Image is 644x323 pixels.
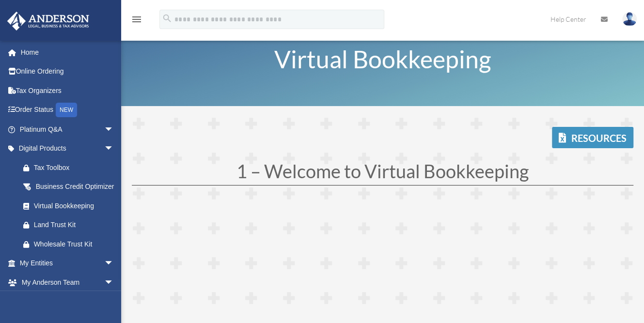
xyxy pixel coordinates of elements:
[34,162,116,174] div: Tax Toolbox
[56,103,77,117] div: NEW
[14,177,128,197] a: Business Credit Optimizer
[7,81,128,100] a: Tax Organizers
[34,219,116,231] div: Land Trust Kit
[162,13,173,24] i: search
[14,158,128,177] a: Tax Toolbox
[7,139,128,158] a: Digital Productsarrow_drop_down
[34,238,116,250] div: Wholesale Trust Kit
[104,120,124,139] span: arrow_drop_down
[622,12,637,26] img: User Pic
[4,12,92,31] img: Anderson Advisors Platinum Portal
[104,254,124,274] span: arrow_drop_down
[34,200,111,212] div: Virtual Bookkeeping
[14,215,128,235] a: Land Trust Kit
[7,43,128,62] a: Home
[104,139,124,159] span: arrow_drop_down
[34,181,116,193] div: Business Credit Optimizer
[552,127,633,148] a: Resources
[131,17,142,25] a: menu
[7,254,128,273] a: My Entitiesarrow_drop_down
[132,162,633,185] h1: 1 – Welcome to Virtual Bookkeeping
[14,234,128,254] a: Wholesale Trust Kit
[7,62,128,81] a: Online Ordering
[104,273,124,292] span: arrow_drop_down
[7,100,128,120] a: Order StatusNEW
[7,120,128,139] a: Platinum Q&Aarrow_drop_down
[131,14,142,25] i: menu
[7,273,128,292] a: My Anderson Teamarrow_drop_down
[274,45,491,74] span: Virtual Bookkeeping
[14,196,124,215] a: Virtual Bookkeeping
